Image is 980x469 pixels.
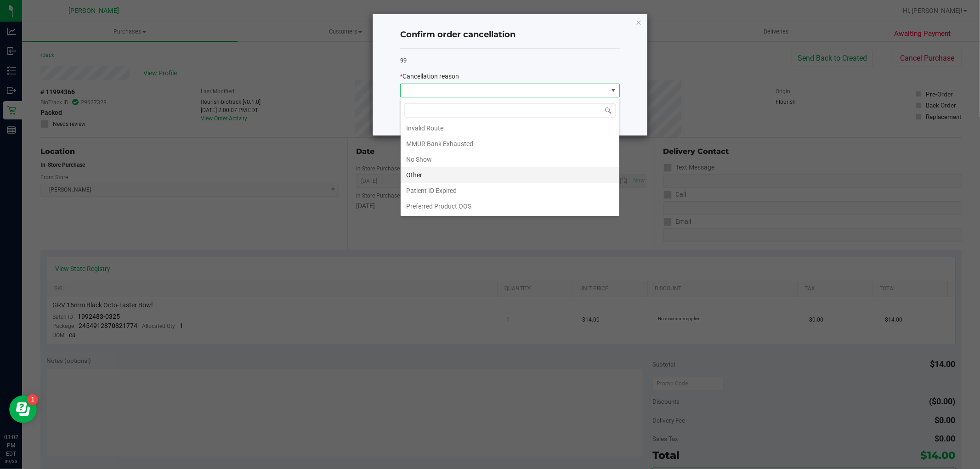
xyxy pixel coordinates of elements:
h4: Confirm order cancellation [400,29,620,41]
span: Cancellation reason [402,73,459,80]
span: 99 [400,57,407,64]
li: Other [401,167,619,183]
li: Invalid Route [401,120,619,136]
iframe: Resource center [9,396,37,423]
li: No Show [401,152,619,167]
button: Close [635,17,642,28]
li: MMUR Bank Exhausted [401,136,619,152]
iframe: Resource center unread badge [27,394,38,405]
li: Patient ID Expired [401,183,619,198]
li: Preferred Product OOS [401,198,619,214]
